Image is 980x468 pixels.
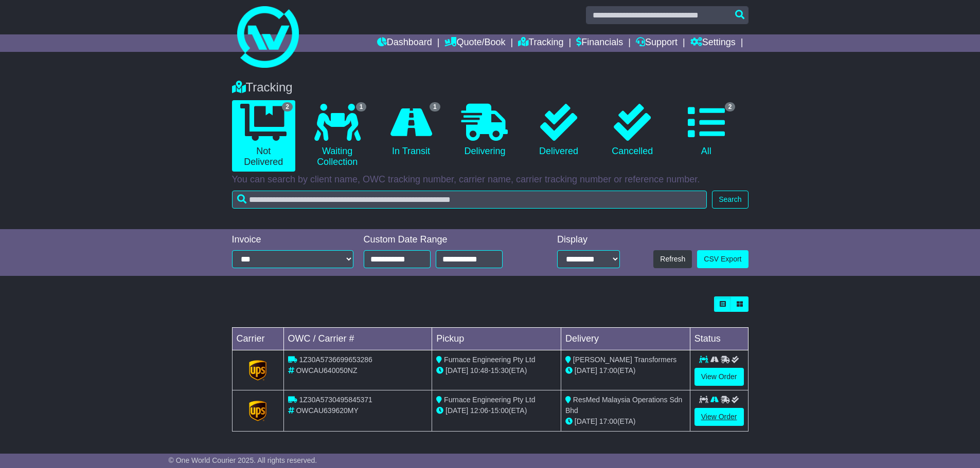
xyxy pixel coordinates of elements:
button: Search [712,191,748,209]
div: Invoice [232,234,353,246]
div: Tracking [227,80,754,95]
div: Custom Date Range [364,234,529,246]
span: 15:30 [491,366,509,375]
span: 17:00 [599,417,617,425]
td: OWC / Carrier # [283,328,432,350]
a: 1 Waiting Collection [306,100,369,172]
a: Tracking [518,34,563,52]
a: Cancelled [601,100,664,161]
img: GetCarrierServiceLogo [249,401,266,421]
span: 1 [356,102,367,111]
a: Financials [576,34,623,52]
img: GetCarrierServiceLogo [249,360,266,381]
span: 1Z30A5730495845371 [299,396,372,404]
p: You can search by client name, OWC tracking number, carrier name, carrier tracking number or refe... [232,174,749,185]
span: Furnace Engineering Pty Ltd [444,396,535,404]
div: (ETA) [565,416,686,427]
span: 12:06 [470,406,488,415]
span: [DATE] [446,406,468,415]
span: [DATE] [575,366,597,375]
span: [DATE] [575,417,597,425]
a: Support [636,34,678,52]
span: Furnace Engineering Pty Ltd [444,355,535,364]
div: Display [557,234,620,246]
span: [PERSON_NAME] Transformers [573,355,677,364]
td: Pickup [432,328,561,350]
div: - (ETA) [436,405,557,416]
a: Settings [690,34,736,52]
span: 1Z30A5736699653286 [299,355,372,364]
a: CSV Export [697,250,748,268]
a: Dashboard [377,34,432,52]
span: 1 [430,102,440,111]
button: Refresh [653,250,692,268]
span: OWCAU639620MY [296,406,358,415]
a: Delivered [527,100,590,161]
span: ResMed Malaysia Operations Sdn Bhd [565,396,682,415]
a: 2 All [674,100,738,161]
td: Delivery [561,328,690,350]
a: 2 Not Delivered [232,100,295,172]
td: Carrier [232,328,283,350]
span: 17:00 [599,366,617,375]
a: View Order [694,368,744,386]
a: Delivering [453,100,516,161]
div: (ETA) [565,365,686,376]
span: OWCAU640050NZ [296,366,357,375]
a: 1 In Transit [379,100,442,161]
a: Quote/Book [444,34,505,52]
span: 2 [725,102,736,111]
div: - (ETA) [436,365,557,376]
span: 15:00 [491,406,509,415]
span: 2 [282,102,293,111]
span: © One World Courier 2025. All rights reserved. [169,456,317,464]
span: 10:48 [470,366,488,375]
span: [DATE] [446,366,468,375]
a: View Order [694,408,744,426]
td: Status [690,328,748,350]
